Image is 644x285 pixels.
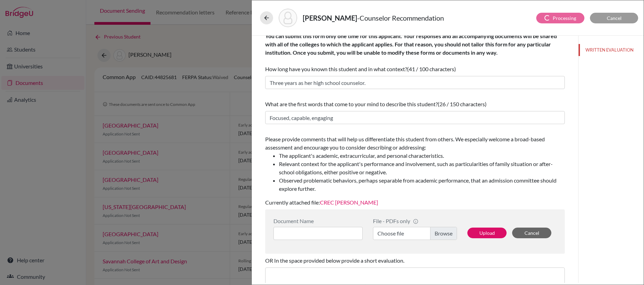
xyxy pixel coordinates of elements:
[265,33,557,56] b: You can submit this form only one time for this applicant. Your responses and all accompanying do...
[265,257,404,264] span: OR In the space provided below provide a short evaluation.
[407,66,456,72] span: (41 / 100 characters)
[265,33,557,72] span: How long have you known this student and in what context?
[512,228,551,238] button: Cancel
[579,44,644,56] button: WRITTEN EVALUATION
[373,218,457,224] div: File - PDFs only
[265,101,438,107] span: What are the first words that come to your mind to describe this student?
[467,228,507,238] button: Upload
[373,227,457,240] label: Choose file
[265,132,565,209] div: Currently attached file:
[438,101,487,107] span: (26 / 150 characters)
[413,219,418,224] span: info
[273,218,363,224] div: Document Name
[320,199,378,206] a: CREC [PERSON_NAME]
[357,14,444,22] span: - Counselor Recommendation
[303,14,357,22] strong: [PERSON_NAME]
[265,136,565,193] span: Please provide comments that will help us differentiate this student from others. We especially w...
[279,160,565,176] li: Relevant context for the applicant's performance and involvement, such as particularities of fami...
[279,176,565,193] li: Observed problematic behaviors, perhaps separable from academic performance, that an admission co...
[279,152,565,160] li: The applicant's academic, extracurricular, and personal characteristics.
